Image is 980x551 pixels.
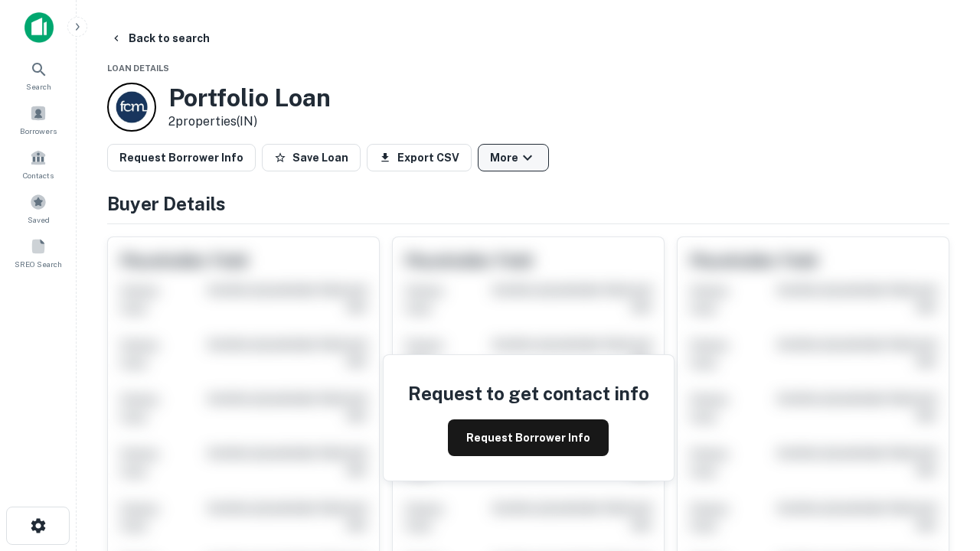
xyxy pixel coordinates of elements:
[5,54,72,96] a: Search
[24,12,54,43] img: capitalize-icon.png
[107,190,949,217] h4: Buyer Details
[107,64,169,73] span: Loan Details
[107,144,256,171] button: Request Borrower Info
[478,144,549,171] button: More
[5,99,72,140] a: Borrowers
[408,380,649,407] h4: Request to get contact info
[903,429,980,502] iframe: Chat Widget
[23,169,54,181] span: Contacts
[448,419,609,456] button: Request Borrower Info
[104,24,216,52] button: Back to search
[28,214,50,226] span: Saved
[26,80,51,93] span: Search
[262,144,361,171] button: Save Loan
[168,83,331,112] h3: Portfolio Loan
[5,187,72,229] a: Saved
[367,144,472,171] button: Export CSV
[5,143,72,184] a: Contacts
[168,112,331,131] p: 2 properties (IN)
[20,125,57,137] span: Borrowers
[5,232,72,273] a: SREO Search
[15,258,62,270] span: SREO Search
